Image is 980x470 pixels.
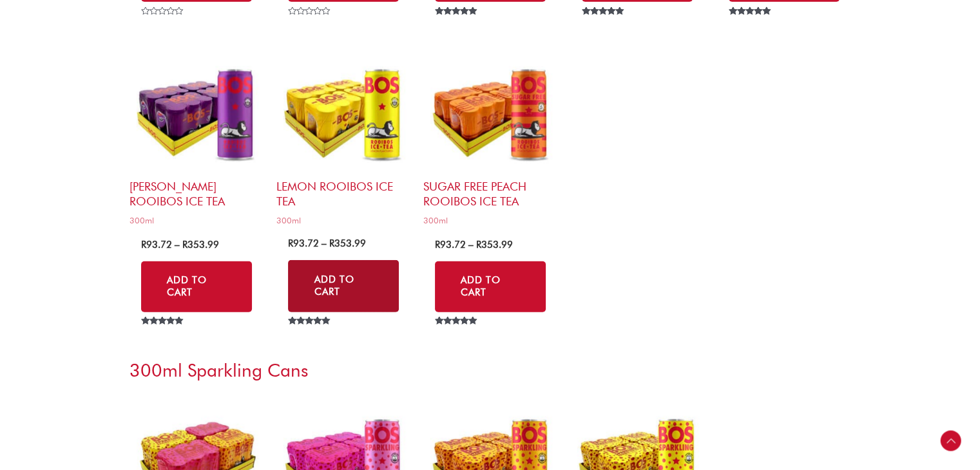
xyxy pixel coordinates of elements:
[729,7,773,44] span: Rated out of 5
[435,239,440,250] span: R
[130,215,264,226] span: 300ml
[141,317,186,354] span: Rated out of 5
[329,238,366,249] bdi: 353.99
[582,7,626,44] span: Rated out of 5
[435,317,478,354] span: Rated out of 5
[130,45,264,179] img: Berry Rooibos Ice Tea
[435,7,479,44] span: Rated out of 5
[141,261,252,312] a: Select options for “Berry Rooibos Ice Tea”
[175,239,180,250] span: –
[276,215,410,226] span: 300ml
[288,238,293,249] span: R
[130,359,851,382] h3: 300ml Sparkling Cans
[288,317,332,354] span: Rated out of 5
[476,239,513,250] bdi: 353.99
[468,239,474,250] span: –
[141,239,172,250] bdi: 93.72
[423,45,557,230] a: Sugar Free Peach Rooibos Ice Tea300ml
[329,238,334,249] span: R
[130,45,264,230] a: [PERSON_NAME] Rooibos Ice Tea300ml
[141,239,146,250] span: R
[423,45,557,179] img: Sugar Free Peach Rooibos Ice Tea
[476,239,481,250] span: R
[435,239,466,250] bdi: 93.72
[276,45,410,179] img: Lemon Rooibos Ice Tea
[288,260,399,312] a: Select options for “Lemon Rooibos Ice Tea”
[182,239,187,250] span: R
[276,179,410,209] h2: Lemon Rooibos Ice Tea
[276,45,410,230] a: Lemon Rooibos Ice Tea300ml
[288,238,319,249] bdi: 93.72
[423,179,557,209] h2: Sugar Free Peach Rooibos Ice Tea
[435,261,546,312] a: Select options for “Sugar Free Peach Rooibos Ice Tea”
[130,179,264,209] h2: [PERSON_NAME] Rooibos Ice Tea
[182,239,219,250] bdi: 353.99
[423,215,557,226] span: 300ml
[322,238,327,249] span: –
